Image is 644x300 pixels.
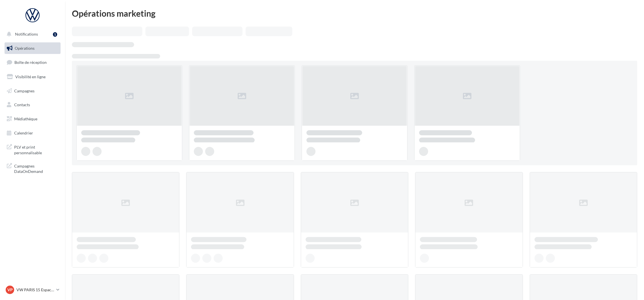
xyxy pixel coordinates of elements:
[5,284,61,295] a: VP VW PARIS 15 Espace Suffren
[14,162,58,174] span: Campagnes DataOnDemand
[3,56,62,68] a: Boîte de réception
[14,116,37,121] span: Médiathèque
[15,46,35,51] span: Opérations
[3,113,62,125] a: Médiathèque
[3,160,62,177] a: Campagnes DataOnDemand
[15,74,46,79] span: Visibilité en ligne
[14,143,58,155] span: PLV et print personnalisable
[7,287,13,293] span: VP
[14,60,47,65] span: Boîte de réception
[15,32,38,36] span: Notifications
[3,127,62,139] a: Calendrier
[14,102,30,107] span: Contacts
[3,71,62,83] a: Visibilité en ligne
[3,141,62,158] a: PLV et print personnalisable
[3,85,62,97] a: Campagnes
[3,42,62,54] a: Opérations
[72,9,637,18] div: Opérations marketing
[3,99,62,111] a: Contacts
[14,131,33,135] span: Calendrier
[16,287,54,293] p: VW PARIS 15 Espace Suffren
[53,32,57,37] div: 1
[3,28,59,40] button: Notifications 1
[14,88,35,93] span: Campagnes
